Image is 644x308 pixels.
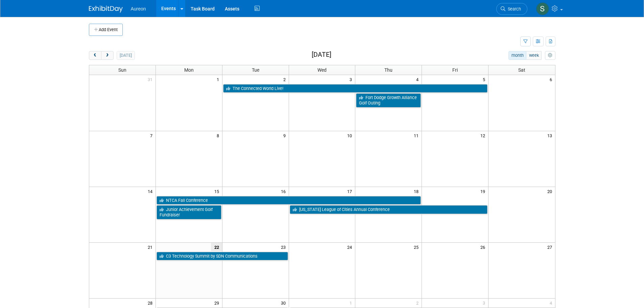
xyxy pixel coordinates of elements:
[415,75,422,84] span: 4
[547,243,555,251] span: 27
[384,67,392,73] span: Thu
[413,187,422,195] span: 18
[413,131,422,140] span: 11
[147,243,156,251] span: 21
[505,6,521,11] span: Search
[536,2,549,15] img: Sophia Millang
[356,93,421,107] a: Fort Dodge Growth Alliance Golf Outing
[312,51,331,58] h2: [DATE]
[290,205,488,214] a: [US_STATE] League of Cities Annual Conference
[547,187,555,195] span: 20
[280,187,289,195] span: 16
[496,3,527,15] a: Search
[223,84,487,93] a: The Connected World Live!
[101,51,114,60] button: next
[157,252,288,261] a: C3 Technology Summit by SDN Communications
[131,6,146,11] span: Aureon
[545,51,555,60] button: myCustomButton
[547,131,555,140] span: 13
[349,75,355,84] span: 3
[526,51,542,60] button: week
[89,24,123,36] button: Add Event
[157,205,221,219] a: Junior Achievement Golf Fundraiser
[480,187,488,195] span: 19
[280,299,289,307] span: 30
[216,75,222,84] span: 1
[482,75,488,84] span: 5
[283,131,289,140] span: 9
[317,67,327,73] span: Wed
[117,51,135,60] button: [DATE]
[184,67,194,73] span: Mon
[347,243,355,251] span: 24
[89,6,123,13] img: ExhibitDay
[413,243,422,251] span: 25
[89,51,101,60] button: prev
[548,53,552,58] i: Personalize Calendar
[280,243,289,251] span: 23
[211,243,222,251] span: 22
[252,67,259,73] span: Tue
[147,299,156,307] span: 28
[347,131,355,140] span: 10
[147,75,156,84] span: 31
[214,299,222,307] span: 29
[147,187,156,195] span: 14
[216,131,222,140] span: 8
[452,67,458,73] span: Fri
[283,75,289,84] span: 2
[157,196,421,205] a: NTCA Fall Conference
[118,67,126,73] span: Sun
[349,299,355,307] span: 1
[415,299,422,307] span: 2
[480,243,488,251] span: 26
[549,75,555,84] span: 6
[347,187,355,195] span: 17
[214,187,222,195] span: 15
[149,131,156,140] span: 7
[480,131,488,140] span: 12
[482,299,488,307] span: 3
[549,299,555,307] span: 4
[508,51,526,60] button: month
[518,67,525,73] span: Sat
